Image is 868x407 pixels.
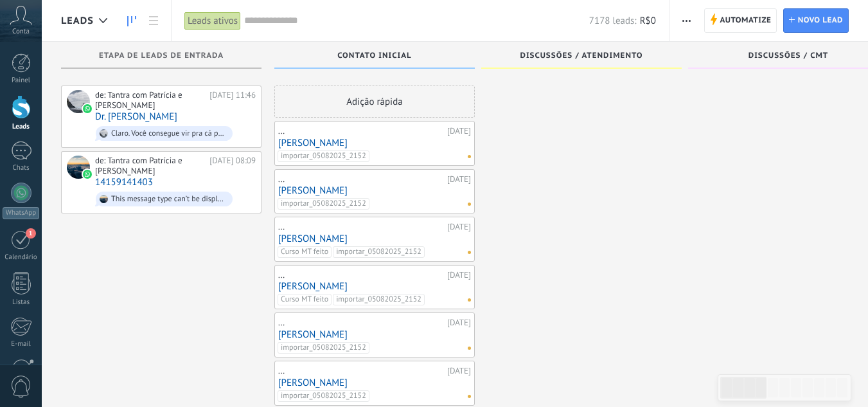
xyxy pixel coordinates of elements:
div: ... [278,222,444,232]
div: Claro. Você consegue vir pra cá pra fazer o curso? [111,129,227,138]
div: [DATE] 08:09 [209,156,256,176]
div: [DATE] [447,222,471,232]
div: de: Tantra com Patrícia e [PERSON_NAME] [95,90,205,110]
span: Nenhuma tarefa atribuída [468,251,471,254]
a: [PERSON_NAME] [278,138,471,149]
div: 14159141403 [67,156,90,179]
span: Discussões / Atendimento [520,51,642,60]
span: Etapa de leads de entrada [99,51,224,60]
span: importar_05082025_2152 [333,294,425,305]
div: de: Tantra com Patrícia e [PERSON_NAME] [95,156,205,176]
div: E-mail [3,340,40,348]
div: Leads ativos [184,12,241,30]
span: Automatize [720,9,771,32]
span: Leads [61,15,94,27]
a: [PERSON_NAME] [278,377,471,388]
div: [DATE] [447,174,471,185]
div: ... [278,270,444,280]
a: Automatize [704,8,777,33]
a: [PERSON_NAME] [278,281,471,292]
div: [DATE] [447,318,471,328]
div: Dr. André Schreiner [67,90,90,113]
a: [PERSON_NAME] [278,329,471,340]
a: [PERSON_NAME] [278,185,471,196]
span: Nenhuma tarefa atribuída [468,298,471,302]
span: Nenhuma tarefa atribuída [468,155,471,158]
div: Listas [3,298,40,307]
div: Contato inicial [281,51,468,62]
div: [DATE] [447,126,471,136]
div: [DATE] [447,270,471,280]
div: ... [278,366,444,376]
span: Discussões / CMT [748,51,828,60]
div: Leads [3,123,40,131]
a: [PERSON_NAME] [278,233,471,244]
div: Chats [3,164,40,172]
span: Curso MT feito [278,246,332,258]
span: importar_05082025_2152 [278,150,369,162]
div: Adição rápida [274,86,475,118]
div: Etapa de leads de entrada [67,51,255,62]
span: 7178 leads: [589,15,637,27]
a: 14159141403 [95,177,153,188]
img: waba.svg [83,104,92,113]
span: Nenhuma tarefa atribuída [468,395,471,398]
div: [DATE] 11:46 [209,90,256,110]
div: This message type can’t be displayed because it’s not supported yet. [111,195,227,204]
div: ... [278,174,444,185]
div: ... [278,318,444,328]
div: Calendário [3,253,40,262]
span: Nenhuma tarefa atribuída [468,203,471,206]
div: [DATE] [447,366,471,376]
span: Nenhuma tarefa atribuída [468,347,471,350]
a: Novo lead [783,8,849,33]
span: Contato inicial [337,51,411,60]
span: importar_05082025_2152 [278,198,369,210]
span: R$0 [640,15,656,27]
div: Discussões / Atendimento [488,51,675,62]
img: waba.svg [83,170,92,179]
div: WhatsApp [3,207,39,219]
span: Conta [12,28,30,36]
div: Painel [3,77,40,85]
span: Novo lead [798,9,843,32]
div: ... [278,126,444,136]
a: Dr. [PERSON_NAME] [95,111,177,122]
span: importar_05082025_2152 [278,342,369,354]
span: importar_05082025_2152 [333,246,425,258]
span: importar_05082025_2152 [278,390,369,402]
span: 1 [26,228,36,239]
span: Curso MT feito [278,294,332,305]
